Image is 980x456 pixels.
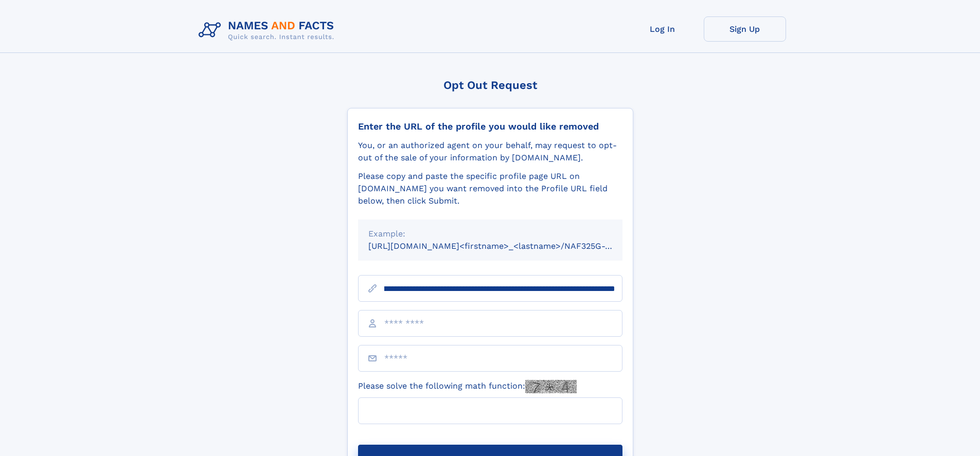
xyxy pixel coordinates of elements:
[194,16,343,44] img: Logo Names and Facts
[358,170,622,207] div: Please copy and paste the specific profile page URL on [DOMAIN_NAME] you want removed into the Pr...
[358,139,622,164] div: You, or an authorized agent on your behalf, may request to opt-out of the sale of your informatio...
[368,228,612,240] div: Example:
[704,16,786,42] a: Sign Up
[358,380,577,393] label: Please solve the following math function:
[358,121,622,132] div: Enter the URL of the profile you would like removed
[621,16,704,42] a: Log In
[368,241,642,251] small: [URL][DOMAIN_NAME]<firstname>_<lastname>/NAF325G-xxxxxxxx
[347,79,633,92] div: Opt Out Request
